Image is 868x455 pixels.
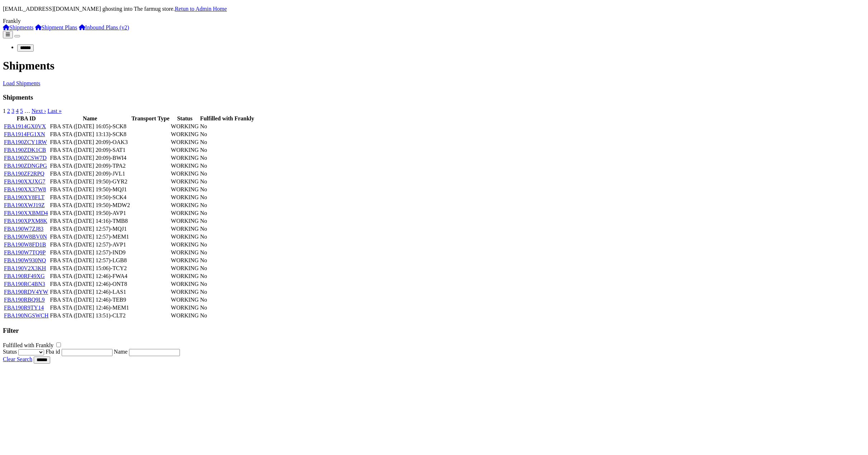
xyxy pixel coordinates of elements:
td: WORKING [171,312,199,319]
td: FBA STA ([DATE] 12:46)-ONT8 [49,281,130,288]
td: No [200,131,254,138]
a: FBA190ZDNGPG [4,163,47,169]
button: Toggle navigation [14,35,20,37]
td: FBA STA ([DATE] 12:57)-IND9 [49,249,130,256]
td: FBA STA ([DATE] 20:09)-SAT1 [49,147,130,154]
a: Inbound Plans (v2) [79,24,129,30]
a: FBA190R9TY14 [4,305,44,311]
td: No [200,170,254,177]
a: FBA190RDV4YW [4,289,48,295]
td: WORKING [171,131,199,138]
a: 4 [16,108,19,114]
label: Status [3,349,17,355]
a: Clear Search [3,356,32,362]
a: FBA190XX37W8 [4,186,46,192]
a: 5 [20,108,23,114]
td: FBA STA ([DATE] 19:50)-GYR2 [49,178,130,185]
div: Frankly [3,18,865,24]
h3: Shipments [3,94,865,101]
th: Name [49,115,130,122]
a: Last » [47,108,62,114]
td: WORKING [171,296,199,303]
td: WORKING [171,139,199,146]
td: No [200,178,254,185]
td: FBA STA ([DATE] 13:51)-CLT2 [49,312,130,319]
nav: pager [3,108,865,114]
td: No [200,147,254,154]
td: WORKING [171,217,199,225]
td: FBA STA ([DATE] 12:57)-MQJ1 [49,225,130,233]
td: No [200,273,254,280]
td: FBA STA ([DATE] 12:46)-FWA4 [49,273,130,280]
a: Shipments [3,24,34,30]
td: No [200,210,254,217]
td: WORKING [171,147,199,154]
td: No [200,249,254,256]
h3: Filter [3,327,865,335]
p: [EMAIL_ADDRESS][DOMAIN_NAME] ghosting into The farmug store. [3,6,865,12]
a: FBA190W7TQ9P [4,249,46,255]
a: FBA190XY8FLT [4,194,44,200]
th: Fulfilled with Frankly [200,115,254,122]
a: FBA190RF49XG [4,273,45,279]
td: WORKING [171,225,199,233]
td: No [200,312,254,319]
td: FBA STA ([DATE] 20:09)-TPA2 [49,162,130,169]
a: FBA190ZF2RPQ [4,171,44,177]
td: FBA STA ([DATE] 12:46)-MEM1 [49,304,130,311]
a: FBA190V2X3KH [4,265,46,271]
a: FBA190W8FD1B [4,241,46,248]
td: FBA STA ([DATE] 12:57)-MEM1 [49,233,130,240]
a: Shipment Plans [35,24,77,30]
a: FBA190W7ZJ83 [4,226,43,232]
a: FBA190W8BV0N [4,234,47,240]
td: No [200,154,254,162]
a: FBA190RBQ9L9 [4,297,45,303]
td: FBA STA ([DATE] 14:16)-TMB8 [49,217,130,225]
a: FBA190NGSWCH [4,312,48,318]
a: FBA190ZDK1CB [4,147,46,153]
a: 2 [7,108,10,114]
th: Status [171,115,199,122]
label: Fulfilled with Frankly [3,342,53,348]
td: FBA STA ([DATE] 12:46)-TEB9 [49,296,130,303]
td: No [200,139,254,146]
a: FBA190XXJXG7 [4,178,46,185]
td: FBA STA ([DATE] 12:46)-LAS1 [49,288,130,296]
td: WORKING [171,154,199,162]
td: WORKING [171,241,199,248]
td: No [200,225,254,233]
a: FBA1914FG1XN [4,131,45,137]
td: FBA STA ([DATE] 15:06)-TCY2 [49,265,130,272]
label: Fba id [46,349,60,355]
td: WORKING [171,178,199,185]
a: FBA190ZCSW7D [4,155,47,161]
td: WORKING [171,257,199,264]
span: … [24,108,30,114]
td: WORKING [171,233,199,240]
td: WORKING [171,265,199,272]
td: No [200,281,254,288]
td: No [200,233,254,240]
label: Name [114,349,128,355]
a: FBA190ZCY1RW [4,139,47,145]
th: FBA ID [4,115,49,122]
td: WORKING [171,304,199,311]
td: No [200,265,254,272]
td: WORKING [171,186,199,193]
td: WORKING [171,210,199,217]
td: No [200,162,254,169]
td: FBA STA ([DATE] 12:57)-LGB8 [49,257,130,264]
a: FBA190XPXM8K [4,218,47,224]
td: No [200,257,254,264]
td: WORKING [171,170,199,177]
th: Transport Type [131,115,170,122]
a: 3 [11,108,14,114]
span: 1 [3,108,6,114]
h1: Shipments [3,59,865,72]
td: No [200,217,254,225]
td: WORKING [171,194,199,201]
td: FBA STA ([DATE] 20:09)-OAK3 [49,139,130,146]
a: FBA190XWJ19Z [4,202,45,208]
a: Retun to Admin Home [175,6,227,12]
